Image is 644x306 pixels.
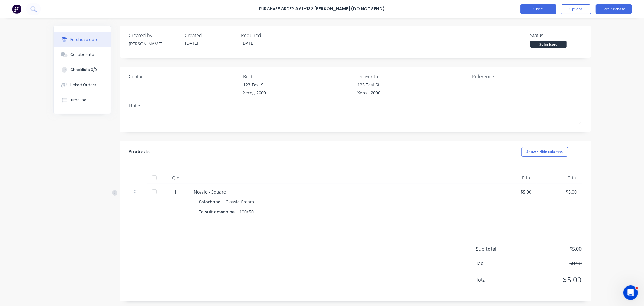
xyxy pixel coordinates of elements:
button: Close [520,4,556,14]
div: $5.00 [541,189,577,195]
div: Purchase details [70,37,103,42]
button: Collaborate [54,47,111,62]
div: [PERSON_NAME] [129,41,180,47]
div: $5.00 [496,189,532,195]
span: Total [476,276,521,283]
div: Created by [129,32,180,39]
div: Status [530,32,582,39]
div: Notes [129,102,582,109]
div: Products [129,148,150,155]
div: Created [185,32,236,39]
div: Bill to [243,73,353,80]
button: Linked Orders [54,77,111,93]
div: Price [491,172,537,184]
div: Qty [162,172,189,184]
img: Factory [12,5,21,14]
div: 123 Test St [243,82,266,88]
div: Xero, , 2000 [357,90,380,96]
div: Linked Orders [70,82,96,88]
div: Checklists 0/0 [70,67,97,73]
div: 123 Test St [357,82,380,88]
div: 100x50 [240,207,254,216]
span: $5.00 [521,245,582,252]
iframe: Intercom live chat [623,285,638,300]
span: $5.00 [521,274,582,285]
span: Tax [476,260,521,267]
div: Total [537,172,582,184]
div: Classic Cream [226,197,254,206]
div: Reference [472,73,582,80]
button: Edit Purchase [596,4,632,14]
div: Nozzle - Square [194,189,486,195]
button: Options [561,4,591,14]
div: 1 [167,189,184,195]
div: Collaborate [70,52,94,57]
div: Colorbond [199,197,223,206]
div: Purchase Order #61 - [259,6,306,12]
div: Contact [129,73,239,80]
span: $0.50 [521,260,582,267]
div: Deliver to [357,73,467,80]
button: Checklists 0/0 [54,62,111,77]
a: 132 [PERSON_NAME] (Do not send) [307,6,385,12]
div: Submitted [530,41,567,48]
span: Sub total [476,245,521,252]
div: To suit downpipe [199,207,240,216]
button: Timeline [54,93,111,108]
div: Timeline [70,97,86,103]
div: Required [241,32,293,39]
button: Purchase details [54,32,111,47]
button: Show / Hide columns [521,147,568,157]
div: Xero, , 2000 [243,90,266,96]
